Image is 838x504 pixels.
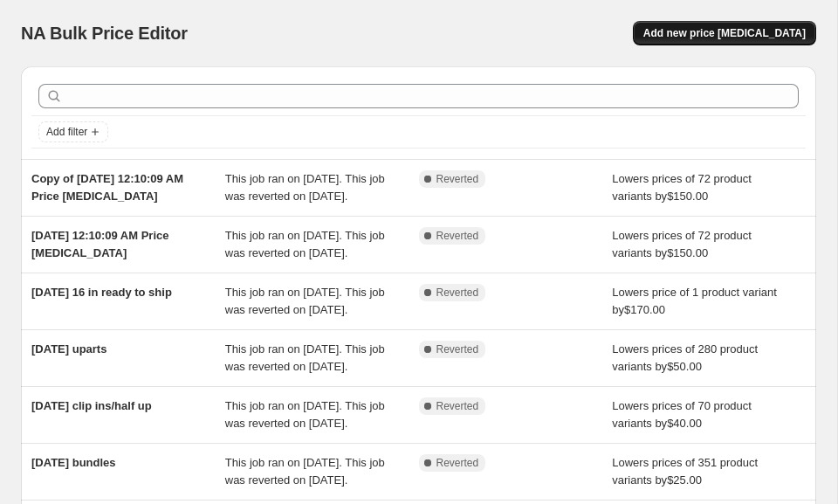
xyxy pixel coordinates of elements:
[667,246,708,259] span: $150.00
[225,172,385,203] span: This job ran on [DATE]. This job was reverted on [DATE].
[31,342,106,356] span: [DATE] uparts
[667,190,708,203] span: $150.00
[612,456,758,487] span: Lowers prices of 351 product variants by
[612,229,752,259] span: Lowers prices of 72 product variants by
[31,172,183,203] span: Copy of [DATE] 12:10:09 AM Price [MEDICAL_DATA]
[612,286,777,316] span: Lowers price of 1 product variant by
[31,286,172,299] span: [DATE] 16 in ready to ship
[225,456,385,487] span: This job ran on [DATE]. This job was reverted on [DATE].
[436,399,479,413] span: Reverted
[667,360,702,373] span: $50.00
[436,456,479,470] span: Reverted
[31,229,169,259] span: [DATE] 12:10:09 AM Price [MEDICAL_DATA]
[436,286,479,300] span: Reverted
[667,473,702,487] span: $25.00
[38,121,108,142] button: Add filter
[31,456,116,469] span: [DATE] bundles
[21,24,188,43] span: NA Bulk Price Editor
[612,342,758,373] span: Lowers prices of 280 product variants by
[436,229,479,243] span: Reverted
[46,125,87,139] span: Add filter
[612,399,752,430] span: Lowers prices of 70 product variants by
[436,172,479,186] span: Reverted
[624,303,665,316] span: $170.00
[225,229,385,259] span: This job ran on [DATE]. This job was reverted on [DATE].
[643,26,806,40] span: Add new price [MEDICAL_DATA]
[225,399,385,430] span: This job ran on [DATE]. This job was reverted on [DATE].
[225,342,385,373] span: This job ran on [DATE]. This job was reverted on [DATE].
[612,172,752,203] span: Lowers prices of 72 product variants by
[225,286,385,316] span: This job ran on [DATE]. This job was reverted on [DATE].
[633,21,816,45] button: Add new price [MEDICAL_DATA]
[667,417,702,430] span: $40.00
[436,342,479,356] span: Reverted
[31,399,152,412] span: [DATE] clip ins/half up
